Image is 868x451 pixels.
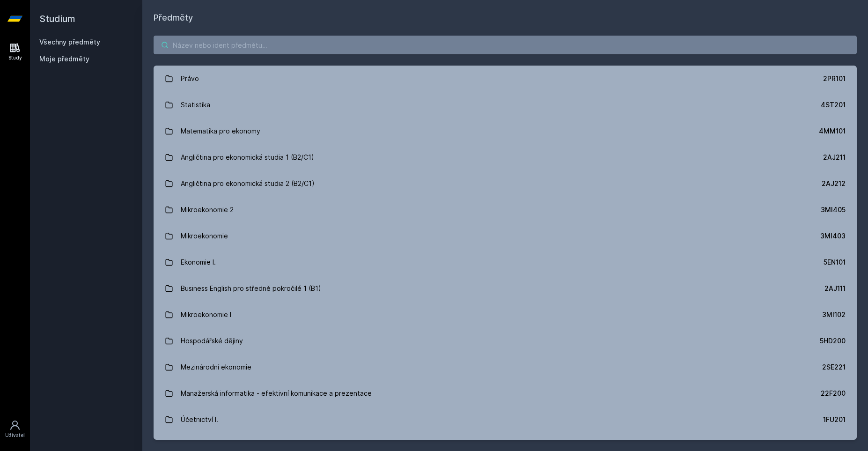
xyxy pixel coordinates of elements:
[39,38,100,46] a: Všechny předměty
[154,144,857,170] a: Angličtina pro ekonomická studia 1 (B2/C1) 2AJ211
[181,358,251,377] div: Mezinárodní ekonomie
[2,37,28,66] a: Study
[8,54,22,61] div: Study
[181,227,228,245] div: Mikroekonomie
[821,389,846,398] div: 22F200
[181,200,234,219] div: Mikroekonomie 2
[823,153,846,162] div: 2AJ211
[154,36,857,54] input: Název nebo ident předmětu…
[821,205,846,214] div: 3MI405
[181,305,231,324] div: Mikroekonomie I
[154,197,857,223] a: Mikroekonomie 2 3MI405
[39,54,89,64] span: Moje předměty
[181,279,321,298] div: Business English pro středně pokročilé 1 (B1)
[822,362,846,372] div: 2SE221
[820,336,846,346] div: 5HD200
[181,332,243,350] div: Hospodářské dějiny
[154,380,857,407] a: Manažerská informatika - efektivní komunikace a prezentace 22F200
[824,258,846,267] div: 5EN101
[154,354,857,380] a: Mezinárodní ekonomie 2SE221
[181,410,218,429] div: Účetnictví I.
[181,384,372,403] div: Manažerská informatika - efektivní komunikace a prezentace
[822,310,846,319] div: 3MI102
[154,249,857,275] a: Ekonomie I. 5EN101
[154,66,857,92] a: Právo 2PR101
[181,174,315,193] div: Angličtina pro ekonomická studia 2 (B2/C1)
[181,122,260,140] div: Matematika pro ekonomy
[154,11,857,24] h1: Předměty
[154,328,857,354] a: Hospodářské dějiny 5HD200
[821,100,846,110] div: 4ST201
[154,223,857,249] a: Mikroekonomie 3MI403
[181,148,314,167] div: Angličtina pro ekonomická studia 1 (B2/C1)
[823,74,846,83] div: 2PR101
[819,126,846,136] div: 4MM101
[154,302,857,328] a: Mikroekonomie I 3MI102
[154,170,857,197] a: Angličtina pro ekonomická studia 2 (B2/C1) 2AJ212
[2,415,28,444] a: Uživatel
[820,231,846,241] div: 3MI403
[181,69,199,88] div: Právo
[154,275,857,302] a: Business English pro středně pokročilé 1 (B1) 2AJ111
[154,92,857,118] a: Statistika 4ST201
[181,96,210,114] div: Statistika
[5,432,25,439] div: Uživatel
[154,407,857,433] a: Účetnictví I. 1FU201
[154,118,857,144] a: Matematika pro ekonomy 4MM101
[181,253,216,272] div: Ekonomie I.
[823,415,846,424] div: 1FU201
[822,179,846,188] div: 2AJ212
[824,284,846,293] div: 2AJ111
